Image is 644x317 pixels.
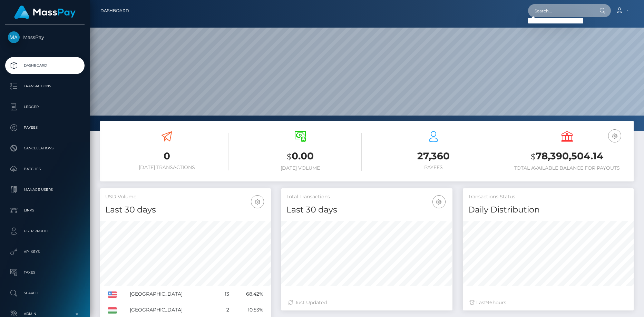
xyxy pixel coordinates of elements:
small: $ [531,152,536,161]
h3: 0 [105,149,228,163]
a: Payees [5,119,85,136]
h5: USD Volume [105,194,266,200]
img: HU.png [108,307,117,314]
h6: Payees [372,165,495,170]
a: Dashboard [5,57,85,74]
td: [GEOGRAPHIC_DATA] [127,286,217,302]
img: MassPay Logo [14,6,76,19]
h3: 27,360 [372,149,495,163]
img: MassPay [8,31,20,43]
p: Cancellations [8,143,82,153]
input: Search... [528,4,593,17]
p: Manage Users [8,185,82,195]
p: Search [8,288,82,298]
h3: 78,390,504.14 [506,149,629,164]
a: User Profile [5,222,85,240]
p: Ledger [8,102,82,112]
p: API Keys [8,247,82,257]
a: Transactions [5,78,85,95]
p: Payees [8,122,82,133]
h4: Daily Distribution [468,204,628,216]
h6: Total Available Balance for Payouts [506,165,629,171]
h4: Last 30 days [105,204,266,216]
span: MassPay [5,34,85,40]
a: Dashboard [100,3,129,18]
p: Links [8,205,82,216]
a: Ledger [5,98,85,116]
div: Last hours [470,299,627,306]
a: Manage Users [5,181,85,198]
a: Search [5,285,85,302]
td: 68.42% [232,286,266,302]
a: Batches [5,160,85,178]
a: Cancellations [5,140,85,157]
h6: [DATE] Volume [239,165,362,171]
p: Transactions [8,81,82,91]
span: 96 [486,299,492,306]
td: 13 [217,286,232,302]
h5: Total Transactions [286,194,447,200]
h5: Transactions Status [468,194,628,200]
a: API Keys [5,243,85,260]
div: Just Updated [288,299,445,306]
h4: Last 30 days [286,204,447,216]
h3: 0.00 [239,149,362,164]
h6: [DATE] Transactions [105,165,228,170]
p: User Profile [8,226,82,236]
a: Taxes [5,264,85,281]
small: $ [287,152,292,161]
a: Links [5,202,85,219]
img: US.png [108,291,117,298]
p: Dashboard [8,60,82,71]
p: Batches [8,164,82,174]
p: Taxes [8,267,82,278]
